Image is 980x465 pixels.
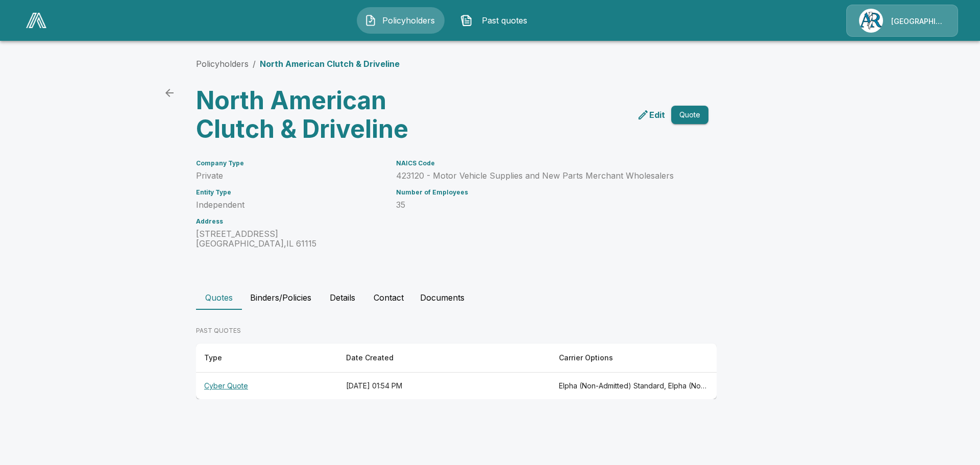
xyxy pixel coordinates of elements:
th: Cyber Quote [196,373,338,400]
h3: North American Clutch & Driveline [196,86,448,143]
h6: Number of Employees [396,189,684,196]
th: Elpha (Non-Admitted) Standard, Elpha (Non-Admitted) Enhanced, Cowbell (Admitted), Corvus Cyber (N... [551,373,717,400]
p: Private [196,171,384,181]
img: AA Logo [26,13,46,28]
p: PAST QUOTES [196,326,717,335]
img: Policyholders Icon [364,14,377,27]
a: back [159,83,180,103]
h6: Company Type [196,160,384,167]
div: policyholder tabs [196,285,784,310]
th: [DATE] 01:54 PM [338,373,551,400]
button: Details [320,285,365,310]
img: Past quotes Icon [460,14,473,27]
span: Policyholders [381,14,437,27]
li: / [253,58,256,70]
button: Past quotes IconPast quotes [453,7,541,34]
nav: breadcrumb [196,58,400,70]
p: [STREET_ADDRESS] [GEOGRAPHIC_DATA] , IL 61115 [196,229,384,249]
table: responsive table [196,344,717,399]
button: Quotes [196,285,242,310]
button: Documents [412,285,473,310]
button: Contact [365,285,412,310]
h6: Entity Type [196,189,384,196]
th: Carrier Options [551,344,717,373]
p: 35 [396,200,684,210]
p: North American Clutch & Driveline [260,58,400,70]
a: edit [635,107,667,123]
h6: NAICS Code [396,160,684,167]
th: Type [196,344,338,373]
span: Past quotes [477,14,533,27]
p: Independent [196,200,384,210]
p: 423120 - Motor Vehicle Supplies and New Parts Merchant Wholesalers [396,171,684,181]
p: Edit [649,109,665,121]
button: Policyholders IconPolicyholders [357,7,445,34]
th: Date Created [338,344,551,373]
a: Policyholders [196,59,249,69]
button: Quote [671,106,708,125]
h6: Address [196,218,384,225]
button: Binders/Policies [242,285,320,310]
